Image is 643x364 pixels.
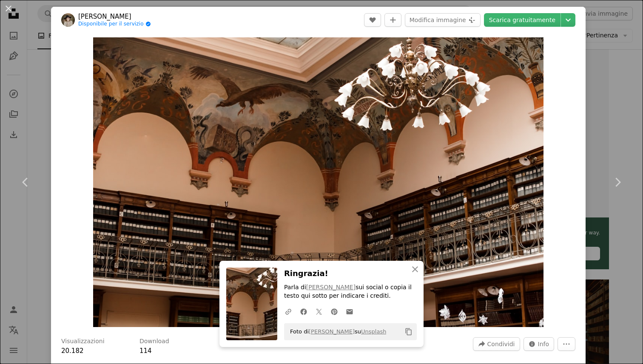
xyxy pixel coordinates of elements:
button: Condividi questa immagine [473,337,520,351]
a: Avanti [592,141,643,223]
a: [PERSON_NAME] [309,328,355,335]
img: un lampadario appeso al soffitto di una biblioteca [93,37,543,327]
a: Condividi su Facebook [296,303,311,320]
a: Condividi per email [342,303,357,320]
span: 114 [139,347,152,355]
span: Foto di su [286,325,386,339]
button: Scegli le dimensioni del download [561,13,575,27]
h3: Download [139,337,169,346]
span: 20.182 [61,347,84,355]
button: Copia negli appunti [401,324,416,339]
a: Unsplash [361,328,386,335]
button: Ingrandisci questa immagine [93,37,543,327]
a: [PERSON_NAME] [78,12,151,21]
span: Condividi [487,338,515,350]
h3: Visualizzazioni [61,337,105,346]
button: Statistiche su questa immagine [524,337,555,351]
button: Aggiungi alla Collezione [384,13,401,27]
p: Parla di sui social o copia il testo qui sotto per indicare i crediti. [284,283,417,300]
span: Info [538,338,549,350]
a: Scarica gratuitamente [484,13,560,27]
button: Modifica immagine [405,13,481,27]
a: Condividi su Twitter [311,303,327,320]
a: Condividi su Pinterest [327,303,342,320]
button: Altre azioni [558,337,575,351]
button: Mi piace [364,13,381,27]
h3: Ringrazia! [284,268,417,280]
img: Vai al profilo di Kateryna Hliznitsova [61,13,75,27]
a: [PERSON_NAME] [306,284,356,291]
a: Disponibile per il servizio [78,21,151,28]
